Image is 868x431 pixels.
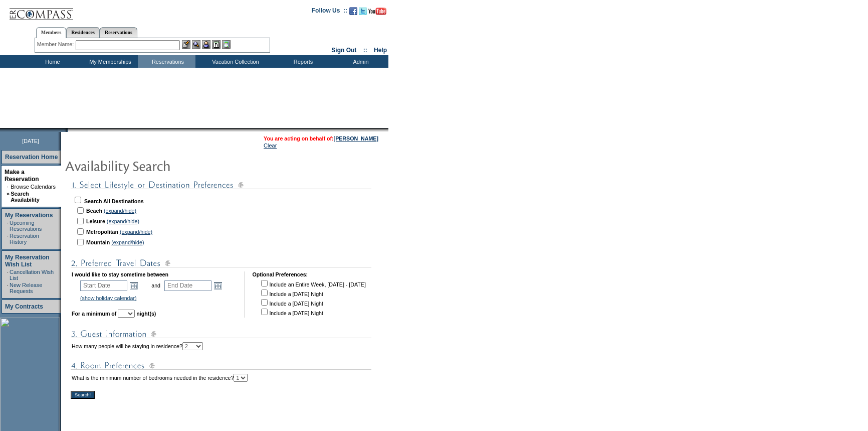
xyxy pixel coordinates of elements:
[72,342,203,350] td: How many people will be staying in residence?
[7,191,10,197] b: »
[86,218,105,224] b: Leisure
[5,254,50,268] a: My Reservation Wish List
[111,239,144,245] a: (expand/hide)
[359,7,367,15] img: Follow us on Twitter
[368,10,386,16] a: Subscribe to our YouTube Channel
[80,295,137,301] a: (show holiday calendar)
[264,142,277,149] a: Clear
[86,208,102,214] b: Beach
[71,391,95,399] input: Search!
[359,10,367,16] a: Follow us on Twitter
[349,10,357,16] a: Become our fan on Facebook
[192,40,200,49] img: View
[36,27,67,38] a: Members
[72,311,116,317] b: For a minimum of
[212,280,224,291] a: Open the calendar popup.
[5,303,43,310] a: My Contracts
[80,55,138,68] td: My Memberships
[10,220,42,232] a: Upcoming Reservations
[5,169,39,183] a: Make a Reservation
[7,184,10,190] td: ·
[23,55,80,68] td: Home
[195,55,273,68] td: Vacation Collection
[7,269,9,281] td: ·
[202,40,210,49] img: Impersonate
[10,282,42,294] a: New Release Requests
[7,282,9,294] td: ·
[363,47,367,54] span: ::
[273,55,331,68] td: Reports
[150,278,162,293] td: and
[66,27,100,38] a: Residences
[7,220,9,232] td: ·
[368,8,386,15] img: Subscribe to our YouTube Channel
[128,280,139,291] a: Open the calendar popup.
[72,374,248,382] td: What is the minimum number of bedrooms needed in the residence?
[7,233,9,245] td: ·
[10,269,54,281] a: Cancellation Wish List
[222,40,231,49] img: b_calculator.gif
[5,212,53,219] a: My Reservations
[259,278,365,317] td: Include an Entire Week, [DATE] - [DATE] Include a [DATE] Night Include a [DATE] Night Include a [...
[212,40,221,49] img: Reservations
[374,47,387,54] a: Help
[331,55,388,68] td: Admin
[10,233,39,245] a: Reservation History
[80,280,127,291] input: Date format: M/D/Y. Shortcut keys: [T] for Today. [UP] or [.] for Next Day. [DOWN] or [,] for Pre...
[349,7,357,15] img: Become our fan on Facebook
[107,218,139,224] a: (expand/hide)
[104,208,136,214] a: (expand/hide)
[68,128,69,132] img: blank.gif
[86,239,110,245] b: Mountain
[334,135,378,141] a: [PERSON_NAME]
[11,184,56,190] a: Browse Calendars
[252,271,308,277] b: Optional Preferences:
[64,128,68,132] img: promoShadowLeftCorner.gif
[65,156,265,176] img: pgTtlAvailabilitySearch.gif
[22,138,39,144] span: [DATE]
[136,311,156,317] b: night(s)
[86,229,118,235] b: Metropolitan
[100,27,137,38] a: Reservations
[138,55,195,68] td: Reservations
[11,191,40,203] a: Search Availability
[72,271,168,277] b: I would like to stay sometime between
[120,229,152,235] a: (expand/hide)
[182,40,190,49] img: b_edit.gif
[37,40,76,49] div: Member Name:
[5,154,58,161] a: Reservation Home
[264,135,378,141] span: You are acting on behalf of:
[164,280,211,291] input: Date format: M/D/Y. Shortcut keys: [T] for Today. [UP] or [.] for Next Day. [DOWN] or [,] for Pre...
[312,6,347,18] td: Follow Us ::
[84,198,144,204] b: Search All Destinations
[331,47,356,54] a: Sign Out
